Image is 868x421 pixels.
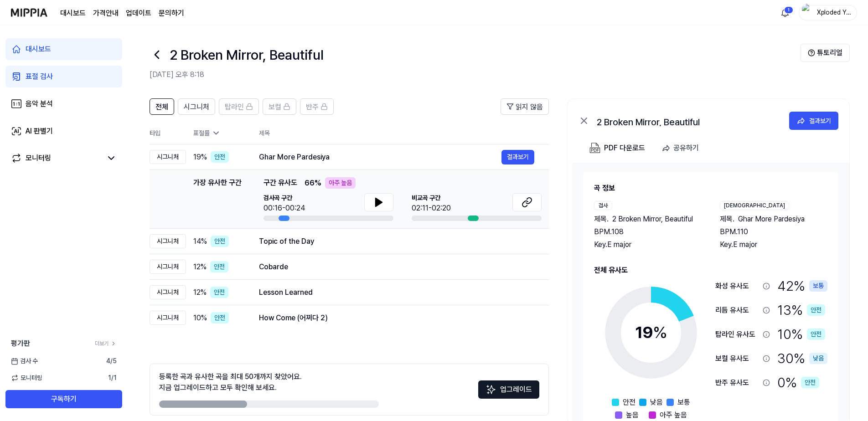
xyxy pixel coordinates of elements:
[126,8,151,19] a: 업데이트
[626,410,639,421] span: 높음
[93,8,119,19] a: 가격안내
[777,372,819,393] div: 0 %
[589,143,600,154] img: PDF Download
[802,4,813,22] img: profile
[5,390,122,408] button: 구독하기
[11,338,30,349] span: 평가판
[60,8,86,19] a: 대시보드
[211,236,229,247] div: 안전
[306,102,319,113] span: 반주
[807,304,825,316] div: 안전
[193,313,207,323] span: 10 %
[780,7,790,18] img: 알림
[738,214,805,225] span: Ghar More Pardesiya
[263,98,296,115] button: 보컬
[660,410,687,421] span: 아주 높음
[150,260,186,274] div: 시그니처
[594,239,702,250] div: Key. E major
[658,139,706,157] button: 공유하기
[478,380,539,399] button: 업그레이드
[778,5,792,20] button: 알림1
[263,177,297,189] span: 구간 유사도
[26,44,51,55] div: 대시보드
[150,98,174,115] button: 전체
[594,183,827,194] h2: 곡 정보
[184,102,209,113] span: 시그니처
[170,45,324,65] h1: 2 Broken Mirror, Beautiful
[486,384,496,395] img: Sparkles
[715,329,759,340] div: 탑라인 유사도
[5,66,122,87] a: 표절 검사
[720,226,827,237] div: BPM. 110
[501,150,534,164] button: 결과보기
[259,262,534,272] div: Cobarde
[259,313,534,323] div: How Come (어쩌다 2)
[777,300,825,320] div: 13 %
[259,122,549,144] th: 제목
[594,265,827,276] h2: 전체 유사도
[715,353,759,364] div: 보컬 유사도
[594,214,609,225] span: 제목 .
[653,323,667,342] span: %
[720,239,827,250] div: Key. E major
[777,348,827,369] div: 30 %
[193,287,207,298] span: 12 %
[263,203,305,214] div: 00:16-00:24
[801,44,850,62] button: 튜토리얼
[594,201,612,210] div: 검사
[108,373,117,383] span: 1 / 1
[106,356,117,366] span: 4 / 5
[677,397,690,408] span: 보통
[715,377,759,388] div: 반주 유사도
[26,126,53,137] div: AI 판별기
[809,280,827,292] div: 보통
[720,214,734,225] span: 제목 .
[159,371,302,393] div: 등록한 곡과 유사한 곡을 최대 50개까지 찾았어요. 지금 업그레이드하고 모두 확인해 보세요.
[150,285,186,299] div: 시그니처
[259,287,534,298] div: Lesson Learned
[150,234,186,248] div: 시그니처
[597,115,779,126] div: 2 Broken Mirror, Beautiful
[816,7,851,17] div: Xploded Youth
[612,214,693,225] span: 2 Broken Mirror, Beautiful
[11,356,38,366] span: 검사 수
[777,324,825,344] div: 10 %
[808,49,815,56] img: Help
[225,102,244,113] span: 탑라인
[516,102,543,113] span: 읽지 않음
[807,329,825,340] div: 안전
[263,193,305,203] span: 검사곡 구간
[193,152,207,163] span: 19 %
[159,8,184,19] a: 문의하기
[150,122,186,144] th: 타입
[259,236,534,247] div: Topic of the Day
[588,139,647,157] button: PDF 다운로드
[715,281,759,292] div: 화성 유사도
[26,71,53,82] div: 표절 검사
[11,153,102,164] a: 모니터링
[26,98,53,109] div: 음악 분석
[594,226,702,237] div: BPM. 108
[150,69,801,80] h2: [DATE] 오후 8:18
[809,116,831,126] div: 결과보기
[305,178,321,189] span: 66 %
[95,339,117,348] a: 더보기
[799,5,857,21] button: profileXploded Youth
[211,151,229,163] div: 안전
[673,142,699,154] div: 공유하기
[650,397,663,408] span: 낮음
[784,6,793,14] div: 1
[720,201,789,210] div: [DEMOGRAPHIC_DATA]
[193,236,207,247] span: 14 %
[150,150,186,164] div: 시그니처
[193,128,244,138] div: 표절률
[789,112,838,130] button: 결과보기
[5,38,122,60] a: 대시보드
[325,177,356,189] div: 아주 높음
[604,142,645,154] div: PDF 다운로드
[5,120,122,142] a: AI 판별기
[155,102,168,113] span: 전체
[809,353,827,364] div: 낮음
